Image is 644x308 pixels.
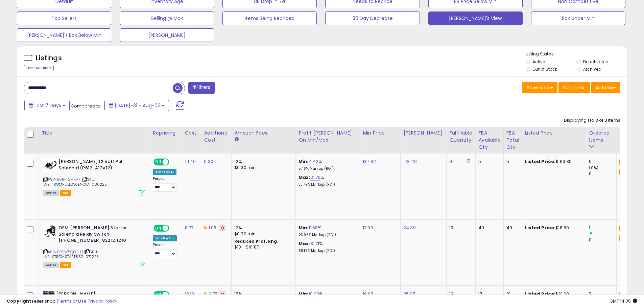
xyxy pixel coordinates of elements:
[115,102,161,109] span: [DATE]-31 - Aug-06
[619,225,632,232] small: FBA
[154,226,163,231] span: ON
[478,159,498,165] div: 5
[531,11,625,25] button: Box Under Min
[7,298,31,304] strong: Copyright
[204,129,229,144] div: Additional Cost
[185,158,196,165] a: 111.40
[185,224,194,231] a: 8.77
[60,190,71,196] span: FBA
[168,226,179,231] span: OFF
[525,158,555,165] b: Listed Price:
[153,129,179,137] div: Repricing
[234,244,290,250] div: $10 - $10.87
[525,224,555,231] b: Listed Price:
[299,225,355,237] div: %
[60,262,71,268] span: FBA
[153,169,176,175] div: Amazon AI
[403,129,444,137] div: [PERSON_NAME]
[43,190,59,196] span: All listings currently available for purchase on Amazon
[299,182,355,187] p: 33.79% Markup (ROI)
[309,158,319,165] a: 4.42
[204,158,213,165] a: 0.30
[583,59,609,65] label: Deactivated
[299,240,310,247] b: Max:
[299,158,309,165] b: Min:
[299,159,355,171] div: %
[309,224,318,231] a: 11.68
[42,129,147,137] div: Title
[43,262,59,268] span: All listings currently available for purchase on Amazon
[299,224,309,231] b: Min:
[153,176,177,192] div: Preset:
[525,225,581,231] div: $18.50
[168,159,179,165] span: OFF
[589,159,616,165] div: 0
[154,159,163,165] span: ON
[234,238,279,244] b: Reduced Prof. Rng.
[7,298,117,305] div: seller snap | |
[325,11,420,25] button: 30 Day Decrease
[234,159,290,165] div: 12%
[589,165,598,170] small: (0%)
[57,176,80,182] a: B0BFT2MKVX
[525,159,581,165] div: $163.39
[209,224,217,231] a: 1.06
[583,66,601,72] label: Archived
[428,11,523,25] button: [PERSON_NAME]'s View
[58,159,141,173] b: [PERSON_NAME] 12 Volt Pull Solenoid (P612-A13V12)
[449,225,470,231] div: 19
[478,225,498,231] div: 49
[563,84,584,91] span: Columns
[153,235,177,241] div: Win BuyBox
[58,298,87,304] a: Terms of Use
[24,100,70,111] button: Last 7 Days
[43,225,57,238] img: 51QLIFxF--L._SL40_.jpg
[222,11,317,25] button: Items Being Repriced
[299,241,355,253] div: %
[299,129,357,144] div: Profit [PERSON_NAME] on Min/Max
[525,129,583,137] div: Listed Price
[104,100,169,111] button: [DATE]-31 - Aug-06
[403,224,416,231] a: 24.39
[43,159,57,172] img: 41dOkmlZGtL._SL40_.jpg
[234,165,290,171] div: $0.30 min
[234,137,238,143] small: Amazon Fees.
[532,66,557,72] label: Out of Stock
[234,225,290,231] div: 12%
[619,234,632,242] small: FBA
[153,243,177,258] div: Preset:
[57,249,83,255] a: B07W5QDQHT
[526,51,627,57] p: Listing States:
[71,103,102,109] span: Compared to:
[43,176,107,187] span: | SKU: LVE_TROMPULLSOLENOID_080225
[299,174,310,181] b: Max:
[234,129,293,137] div: Amazon Fees
[43,249,99,259] span: | SKU: LVE_STROMSTART832_071225
[449,129,473,144] div: Fulfillable Quantity
[589,171,616,177] div: 0
[36,53,62,63] h5: Listings
[558,82,590,93] button: Columns
[120,11,214,25] button: Selling @ Max
[363,224,373,231] a: 17.99
[296,127,360,153] th: The percentage added to the cost of goods (COGS) that forms the calculator for Min & Max prices.
[17,28,111,42] button: [PERSON_NAME]'s Box Below Min
[589,225,616,231] div: 1
[299,174,355,187] div: %
[589,237,616,243] div: 0
[24,65,54,71] div: Clear All Filters
[589,129,614,144] div: Ordered Items
[619,159,632,166] small: FBA
[310,174,321,181] a: 21.70
[363,129,398,137] div: Min Price
[185,129,198,137] div: Cost
[299,248,355,253] p: 88.18% Markup (ROI)
[522,82,557,93] button: Save View
[299,233,355,237] p: 23.96% Markup (ROI)
[591,82,620,93] button: Actions
[299,166,355,171] p: 5.46% Markup (ROI)
[88,298,117,304] a: Privacy Policy
[58,225,141,245] b: OEM [PERSON_NAME] Starter Solenoid Relay Switch [PHONE_NUMBER] 8321211210
[34,102,61,109] span: Last 7 Days
[310,240,319,247] a: 31.71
